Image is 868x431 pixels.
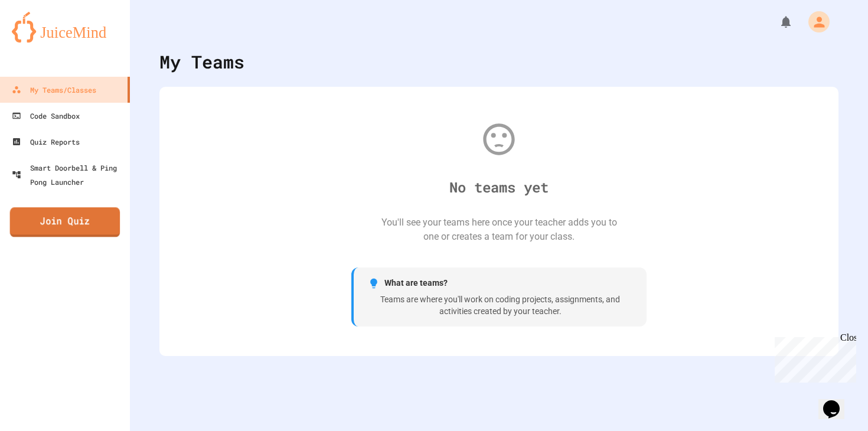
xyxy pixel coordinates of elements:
div: Code Sandbox [12,109,80,123]
a: Join Quiz [10,207,120,237]
div: Teams are where you'll work on coding projects, assignments, and activities created by your teacher. [368,294,632,317]
div: You'll see your teams here once your teacher adds you to one or creates a team for your class. [381,215,617,244]
div: My Teams/Classes [12,83,96,97]
div: My Teams [159,48,244,75]
iframe: chat widget [770,332,856,383]
iframe: chat widget [818,384,856,419]
div: My Notifications [757,12,796,32]
div: Chat with us now!Close [5,5,81,75]
div: My Account [796,8,833,35]
div: No teams yet [449,177,549,198]
div: Quiz Reports [12,135,80,149]
img: logo-orange.svg [12,12,118,43]
span: What are teams? [384,277,448,289]
div: Smart Doorbell & Ping Pong Launcher [12,161,125,189]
